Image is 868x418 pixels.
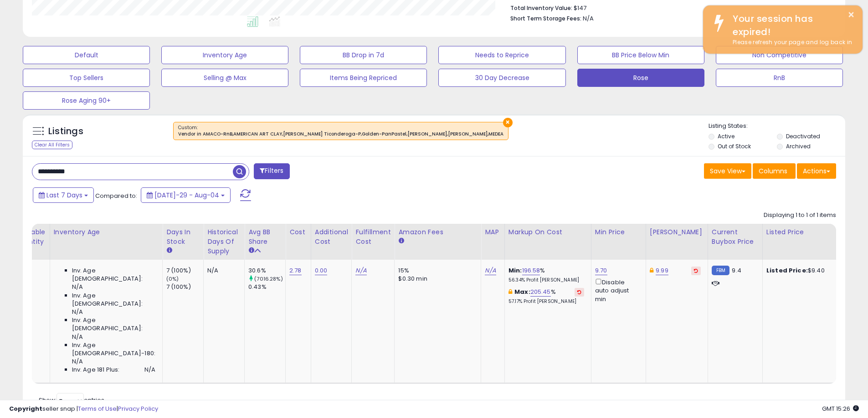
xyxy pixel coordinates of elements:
[650,227,704,237] div: [PERSON_NAME]
[166,227,200,247] div: Days In Stock
[207,227,241,256] div: Historical Days Of Supply
[166,267,203,275] div: 7 (100%)
[508,298,584,305] p: 57.17% Profit [PERSON_NAME]
[766,266,808,275] b: Listed Price:
[712,227,759,247] div: Current Buybox Price
[166,247,172,255] small: Days In Stock.
[72,283,83,291] span: N/A
[508,227,587,237] div: Markup on Cost
[33,187,94,203] button: Last 7 Days
[178,131,503,137] div: Vendor in AMACO-RnB,AMERICAN ART CLAY,[PERSON_NAME] Ticonderoga-P,Golden-PanPastel,[PERSON_NAME],...
[786,132,820,140] label: Deactivated
[315,227,348,247] div: Additional Cost
[753,163,796,179] button: Columns
[508,277,584,283] p: 56.34% Profit [PERSON_NAME]
[398,227,477,237] div: Amazon Fees
[72,292,155,308] span: Inv. Age [DEMOGRAPHIC_DATA]:
[72,341,155,358] span: Inv. Age [DEMOGRAPHIC_DATA]-180:
[766,267,842,275] div: $9.40
[23,46,150,64] button: Default
[510,2,829,13] li: $147
[438,69,565,87] button: 30 Day Decrease
[78,404,117,413] a: Terms of Use
[764,211,836,220] div: Displaying 1 to 1 of 1 items
[398,267,474,275] div: 15%
[398,275,474,283] div: $0.30 min
[577,46,704,64] button: BB Price Below Min
[577,69,704,87] button: Rose
[248,283,285,291] div: 0.43%
[32,141,72,149] div: Clear All Filters
[46,191,82,200] span: Last 7 Days
[508,266,522,275] b: Min:
[248,227,282,247] div: Avg BB Share
[72,267,155,283] span: Inv. Age [DEMOGRAPHIC_DATA]:
[300,46,427,64] button: BB Drop in 7d
[248,247,254,255] small: Avg BB Share.
[54,227,159,237] div: Inventory Age
[9,404,42,413] strong: Copyright
[355,227,390,247] div: Fulfillment Cost
[503,118,513,127] button: ×
[248,267,285,275] div: 30.6%
[530,287,551,297] a: 205.45
[14,227,46,247] div: Fulfillable Quantity
[716,69,843,87] button: RnB
[141,187,231,203] button: [DATE]-29 - Aug-04
[300,69,427,87] button: Items Being Repriced
[510,4,572,12] b: Total Inventory Value:
[166,275,179,282] small: (0%)
[583,14,594,23] span: N/A
[822,404,859,413] span: 2025-08-13 15:26 GMT
[514,287,530,296] b: Max:
[9,405,158,413] div: seller snap | |
[72,358,83,366] span: N/A
[485,266,496,275] a: N/A
[577,290,581,294] i: Revert to store-level Max Markup
[23,91,150,110] button: Rose Aging 90+
[718,132,734,140] label: Active
[166,283,203,291] div: 7 (100%)
[704,163,751,179] button: Save View
[72,308,83,316] span: N/A
[161,46,288,64] button: Inventory Age
[759,166,787,176] span: Columns
[732,266,741,275] span: 9.4
[766,227,845,237] div: Listed Price
[726,12,856,38] div: Your session has expired!
[95,191,137,200] span: Compared to:
[48,125,83,138] h5: Listings
[718,142,751,150] label: Out of Stock
[72,316,155,332] span: Inv. Age [DEMOGRAPHIC_DATA]:
[438,46,565,64] button: Needs to Reprice
[72,333,83,341] span: N/A
[161,69,288,87] button: Selling @ Max
[847,9,855,20] button: ×
[154,191,219,200] span: [DATE]-29 - Aug-04
[23,69,150,87] button: Top Sellers
[786,142,811,150] label: Archived
[595,266,607,275] a: 9.70
[289,227,307,237] div: Cost
[398,237,404,245] small: Amazon Fees.
[510,15,581,22] b: Short Term Storage Fees:
[709,122,845,131] p: Listing States:
[726,38,856,47] div: Please refresh your page and log back in
[508,289,512,295] i: This overrides the store level max markup for this listing
[315,266,328,275] a: 0.00
[797,163,836,179] button: Actions
[289,266,302,275] a: 2.78
[178,124,503,138] span: Custom:
[595,277,639,303] div: Disable auto adjust min
[118,404,158,413] a: Privacy Policy
[508,267,584,283] div: %
[207,267,237,275] div: N/A
[522,266,540,275] a: 196.58
[254,275,283,282] small: (7016.28%)
[485,227,500,237] div: MAP
[716,46,843,64] button: Non Competitive
[508,288,584,305] div: %
[355,266,366,275] a: N/A
[504,224,591,260] th: The percentage added to the cost of goods (COGS) that forms the calculator for Min & Max prices.
[39,396,104,404] span: Show: entries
